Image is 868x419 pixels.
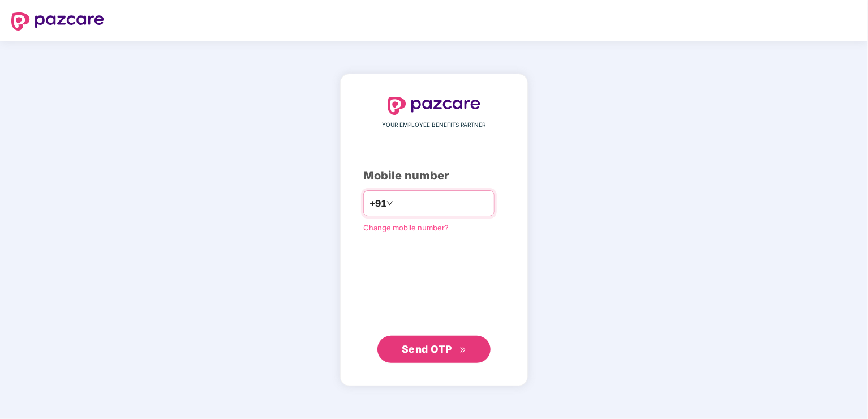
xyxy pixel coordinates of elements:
[459,347,467,354] span: double-right
[402,343,452,355] span: Send OTP
[363,223,449,232] a: Change mobile number?
[369,196,386,211] span: +91
[363,167,505,185] div: Mobile number
[377,336,491,363] button: Send OTPdouble-right
[386,200,393,207] span: down
[383,121,486,130] span: YOUR EMPLOYEE BENEFITS PARTNER
[11,12,104,31] img: logo
[388,97,480,115] img: logo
